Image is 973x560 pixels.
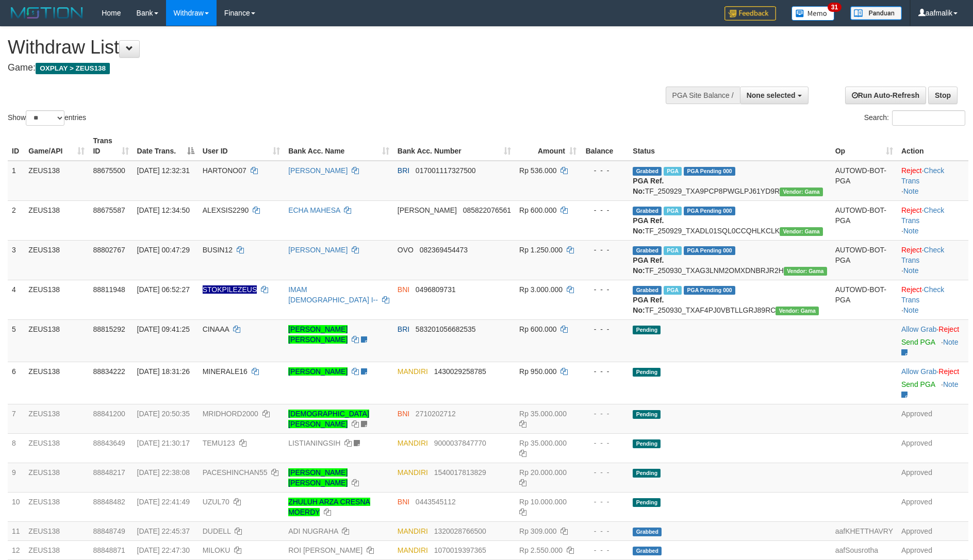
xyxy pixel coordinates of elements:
[585,467,624,478] div: - - -
[897,200,968,240] td: · ·
[633,207,662,215] span: Grabbed
[398,410,409,418] span: BNI
[93,498,125,506] span: 88848482
[519,285,563,294] span: Rp 3.000.000
[203,206,249,214] span: ALEXSIS2290
[8,240,24,280] td: 3
[24,404,89,433] td: ZEUS138
[288,325,348,344] a: [PERSON_NAME] [PERSON_NAME]
[288,527,338,535] a: ADI NUGRAHA
[928,87,958,104] a: Stop
[633,528,662,536] span: Grabbed
[780,188,823,196] span: Vendor URL: https://trx31.1velocity.biz
[831,200,897,240] td: AUTOWD-BOT-PGA
[901,206,944,225] a: Check Trans
[434,527,486,535] span: Copy 1320028766500 to clipboard
[416,498,456,506] span: Copy 0443545112 to clipboard
[943,338,959,346] a: Note
[26,110,64,126] select: Showentries
[8,463,24,492] td: 9
[137,367,190,376] span: [DATE] 18:31:26
[288,166,348,175] a: [PERSON_NAME]
[585,366,624,377] div: - - -
[664,246,682,255] span: Marked by aafsreyleap
[398,367,428,376] span: MANDIRI
[938,325,959,333] a: Reject
[897,240,968,280] td: · ·
[633,286,662,295] span: Grabbed
[93,468,125,477] span: 88848217
[633,167,662,176] span: Grabbed
[8,63,638,73] h4: Game:
[137,166,190,175] span: [DATE] 12:32:31
[288,468,348,487] a: [PERSON_NAME] [PERSON_NAME]
[93,325,125,333] span: 88815292
[8,161,24,201] td: 1
[398,546,428,554] span: MANDIRI
[203,325,229,333] span: CINAAA
[585,324,624,334] div: - - -
[416,166,476,175] span: Copy 017001117327500 to clipboard
[93,166,125,175] span: 88675500
[519,246,563,254] span: Rp 1.250.000
[664,207,682,215] span: Marked by aafpengsreynich
[8,404,24,433] td: 7
[434,367,486,376] span: Copy 1430029258785 to clipboard
[93,410,125,418] span: 88841200
[897,433,968,463] td: Approved
[519,439,567,447] span: Rp 35.000.000
[24,161,89,201] td: ZEUS138
[585,409,624,419] div: - - -
[519,527,556,535] span: Rp 309.000
[901,166,944,185] a: Check Trans
[398,468,428,477] span: MANDIRI
[901,325,936,333] a: Allow Grab
[24,492,89,521] td: ZEUS138
[393,131,515,161] th: Bank Acc. Number: activate to sort column ascending
[897,404,968,433] td: Approved
[633,469,661,478] span: Pending
[780,227,823,236] span: Vendor URL: https://trx31.1velocity.biz
[398,285,409,294] span: BNI
[199,131,284,161] th: User ID: activate to sort column ascending
[897,131,968,161] th: Action
[740,87,809,104] button: None selected
[137,246,190,254] span: [DATE] 00:47:29
[585,205,624,215] div: - - -
[897,362,968,404] td: ·
[288,546,362,554] a: ROI [PERSON_NAME]
[903,227,919,235] a: Note
[24,131,89,161] th: Game/API: activate to sort column ascending
[434,468,486,477] span: Copy 1540017813829 to clipboard
[938,367,959,376] a: Reject
[203,546,230,554] span: MILOKU
[664,167,682,176] span: Marked by aaftrukkakada
[519,410,567,418] span: Rp 35.000.000
[137,439,190,447] span: [DATE] 21:30:17
[203,367,248,376] span: MINERALE16
[633,410,661,419] span: Pending
[8,131,24,161] th: ID
[398,498,409,506] span: BNI
[684,207,735,215] span: PGA Pending
[892,110,965,126] input: Search:
[398,527,428,535] span: MANDIRI
[629,161,831,201] td: TF_250929_TXA9PCP8PWGLPJ61YD9R
[901,367,938,376] span: ·
[24,319,89,362] td: ZEUS138
[585,497,624,507] div: - - -
[420,246,468,254] span: Copy 082369454473 to clipboard
[137,546,190,554] span: [DATE] 22:47:30
[398,246,414,254] span: OVO
[203,468,268,477] span: PACESHINCHAN55
[864,110,965,126] label: Search:
[137,325,190,333] span: [DATE] 09:41:25
[901,325,938,333] span: ·
[901,246,922,254] a: Reject
[8,5,86,21] img: MOTION_logo.png
[897,521,968,540] td: Approved
[901,206,922,214] a: Reject
[633,256,664,275] b: PGA Ref. No:
[288,206,340,214] a: ECHA MAHESA
[24,280,89,319] td: ZEUS138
